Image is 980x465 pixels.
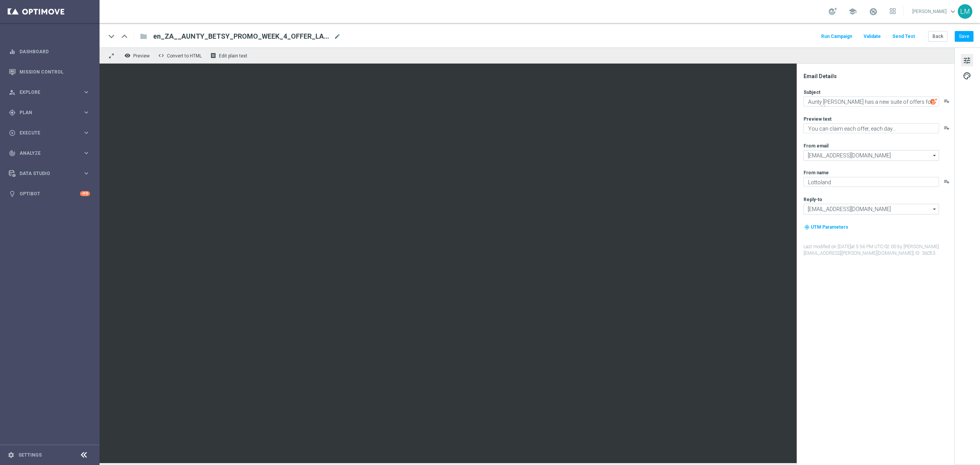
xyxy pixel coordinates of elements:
[862,31,882,42] button: Validate
[961,54,973,66] button: tune
[83,88,90,96] i: keyboard_arrow_right
[8,69,90,75] button: Mission Control
[20,131,83,135] span: Execute
[958,4,972,19] div: LM
[961,69,973,82] button: palette
[930,98,937,105] img: optiGenie.svg
[911,6,958,17] a: [PERSON_NAME]keyboard_arrow_down
[8,49,90,55] button: equalizer Dashboard
[20,151,83,156] span: Analyze
[848,7,857,16] span: school
[122,51,153,61] button: remove_red_eye Preview
[963,71,971,81] span: palette
[804,244,954,257] label: Last modified on [DATE] at 5:56 PM UTC-02:00 by [PERSON_NAME][EMAIL_ADDRESS][PERSON_NAME][DOMAIN_...
[8,110,90,116] button: gps_fixed Plan keyboard_arrow_right
[944,178,950,185] button: playlist_add
[18,453,42,457] a: Settings
[20,183,80,204] a: Optibot
[9,89,83,96] div: Explore
[8,150,90,156] button: track_changes Analyze keyboard_arrow_right
[864,34,881,39] span: Validate
[124,52,131,59] i: remove_red_eye
[913,251,935,256] span: | ID: 36053
[944,125,950,131] button: playlist_add
[334,33,341,40] span: mode_edit
[820,31,853,42] button: Run Campaign
[804,204,939,214] input: Select
[9,109,16,116] i: gps_fixed
[83,149,90,157] i: keyboard_arrow_right
[9,170,83,177] div: Data Studio
[8,452,15,458] i: settings
[944,98,950,104] button: playlist_add
[20,90,83,95] span: Explore
[804,223,849,231] button: my_location UTM Parameters
[928,31,947,42] button: Back
[804,143,828,149] label: From email
[83,109,90,116] i: keyboard_arrow_right
[804,150,939,161] input: Select
[9,109,83,116] div: Plan
[153,32,331,41] span: en_ZA__AUNTY_BETSY_PROMO_WEEK_4_OFFER_LAUNCH__EMT_ALL_EM_TAC_LT
[9,48,16,55] i: equalizer
[156,51,205,61] button: code Convert to HTML
[210,52,216,59] i: receipt
[80,191,90,196] div: +10
[9,150,16,157] i: track_changes
[9,41,90,62] div: Dashboard
[949,7,957,16] span: keyboard_arrow_down
[9,89,16,96] i: person_search
[963,56,971,65] span: tune
[9,129,16,136] i: play_circle_outline
[208,51,251,61] button: receipt Edit plain text
[83,170,90,177] i: keyboard_arrow_right
[8,170,90,177] button: Data Studio keyboard_arrow_right
[133,53,150,59] span: Preview
[804,170,829,176] label: From name
[8,130,90,136] button: play_circle_outline Execute keyboard_arrow_right
[931,204,939,214] i: arrow_drop_down
[931,151,939,160] i: arrow_drop_down
[804,116,831,122] label: Preview text
[8,89,90,95] button: person_search Explore keyboard_arrow_right
[20,110,83,115] span: Plan
[9,190,16,197] i: lightbulb
[20,41,90,62] a: Dashboard
[9,150,83,157] div: Analyze
[804,89,820,95] label: Subject
[167,53,202,59] span: Convert to HTML
[20,171,83,176] span: Data Studio
[955,31,973,42] button: Save
[804,196,822,203] label: Reply-to
[891,31,916,42] button: Send Test
[804,224,810,230] i: my_location
[158,52,164,59] span: code
[219,53,247,59] span: Edit plain text
[9,129,83,136] div: Execute
[9,183,90,204] div: Optibot
[811,224,848,230] span: UTM Parameters
[8,191,90,197] button: lightbulb Optibot +10
[83,129,90,136] i: keyboard_arrow_right
[804,73,954,80] div: Email Details
[20,62,90,82] a: Mission Control
[9,62,90,82] div: Mission Control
